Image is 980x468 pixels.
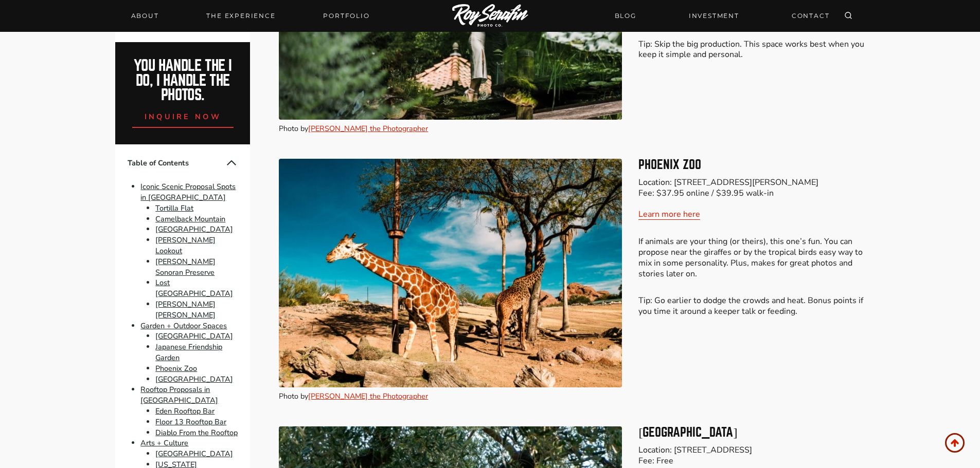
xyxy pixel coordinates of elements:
a: Learn more here [638,209,700,220]
a: INVESTMENT [683,7,745,25]
a: [GEOGRAPHIC_DATA] [155,448,233,459]
a: inquire now [132,103,234,128]
p: Tip: Skip the big production. This space works best when you keep it simple and personal. [638,39,864,61]
img: Logo of Roy Serafin Photo Co., featuring stylized text in white on a light background, representi... [452,4,528,28]
a: Eden Rooftop Bar [155,406,215,416]
a: [GEOGRAPHIC_DATA] [155,224,233,235]
a: Phoenix Zoo [155,363,197,373]
p: Location: [STREET_ADDRESS][PERSON_NAME] Fee: $37.95 online / $39.95 walk-in [638,177,864,220]
p: Tip: Go earlier to dodge the crowds and heat. Bonus points if you time it around a keeper talk or... [638,295,864,317]
a: CONTACT [786,7,836,25]
a: Diablo From the Rooftop [155,427,238,438]
nav: Secondary Navigation [609,7,836,25]
span: Table of Contents [128,158,225,169]
a: Camelback Mountain [155,214,225,224]
a: [PERSON_NAME] Lookout [155,235,216,256]
a: THE EXPERIENCE [200,9,281,23]
img: Phoenix Proposal Ideas and Places to Propose in Phoenix 10 [279,159,622,387]
a: Iconic Scenic Proposal Spots in [GEOGRAPHIC_DATA] [140,181,236,202]
a: [PERSON_NAME] Sonoran Preserve [155,256,216,277]
a: Portfolio [317,9,376,23]
a: [PERSON_NAME] [PERSON_NAME] [155,299,216,320]
a: Rooftop Proposals in [GEOGRAPHIC_DATA] [140,385,218,406]
h3: [GEOGRAPHIC_DATA] [638,426,864,439]
a: Scroll to top [945,433,965,453]
a: Lost [GEOGRAPHIC_DATA] [155,278,233,299]
a: Floor 13 Rooftop Bar [155,417,226,427]
figcaption: Photo by [279,123,622,134]
a: About [125,9,165,23]
h2: You handle the i do, I handle the photos. [127,59,239,103]
a: Tortilla Flat [155,203,193,213]
p: If animals are your thing (or theirs), this one’s fun. You can propose near the giraffes or by th... [638,236,864,279]
a: Garden + Outdoor Spaces [140,321,227,331]
a: Arts + Culture [140,438,188,448]
span: inquire now [145,111,222,122]
h3: Phoenix Zoo [638,159,864,171]
a: [GEOGRAPHIC_DATA] [155,331,233,342]
a: Japanese Friendship Garden [155,342,222,363]
a: [GEOGRAPHIC_DATA] [155,374,233,384]
nav: Primary Navigation [125,9,376,23]
figcaption: Photo by [279,391,622,402]
a: [PERSON_NAME] the Photographer [308,391,428,401]
button: Collapse Table of Contents [225,157,238,169]
button: View Search Form [841,9,856,23]
a: [PERSON_NAME] the Photographer [308,123,428,134]
a: BLOG [609,7,643,25]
